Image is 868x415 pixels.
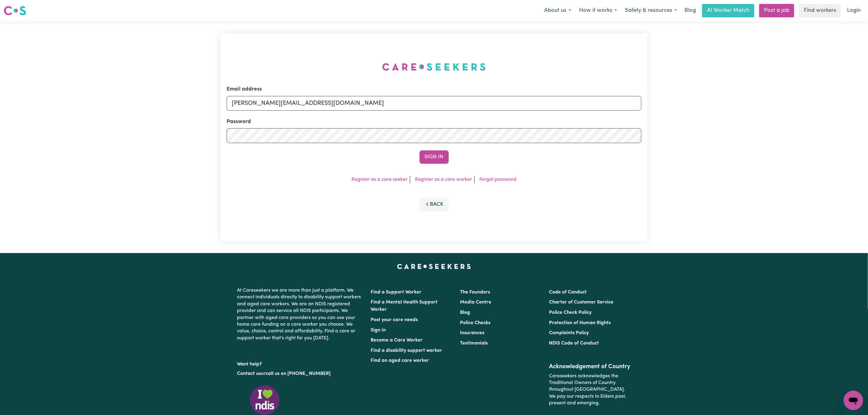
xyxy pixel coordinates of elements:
[621,4,681,17] button: Safety & resources
[549,341,599,346] a: NDIS Code of Conduct
[371,328,386,333] a: Sign In
[420,198,449,211] button: Back
[549,300,613,305] a: Charter of Customer Service
[540,4,575,17] button: About us
[227,85,262,93] label: Email address
[371,300,438,312] a: Find a Mental Health Support Worker
[575,4,621,17] button: How it works
[266,371,331,376] a: call us on [PHONE_NUMBER]
[460,290,490,295] a: The Founders
[460,300,491,305] a: Media Centre
[237,285,364,344] p: At Careseekers we are more than just a platform. We connect individuals directly to disability su...
[237,371,261,376] a: Contact us
[371,290,422,295] a: Find a Support Worker
[4,5,26,16] img: Careseekers logo
[799,4,841,17] a: Find workers
[371,348,442,353] a: Find a disability support worker
[237,358,364,368] p: Want help?
[549,370,631,409] p: Careseekers acknowledges the Traditional Owners of Country throughout [GEOGRAPHIC_DATA]. We pay o...
[371,338,423,343] a: Become a Care Worker
[549,331,589,335] a: Complaints Policy
[549,290,587,295] a: Code of Conduct
[371,317,418,322] a: Post your care needs
[460,341,488,346] a: Testimonials
[227,118,251,126] label: Password
[702,4,754,17] a: AI Worker Match
[4,4,26,18] a: Careseekers logo
[549,321,611,325] a: Protection of Human Rights
[460,331,484,335] a: Insurances
[460,321,490,325] a: Police Checks
[237,368,364,379] p: or
[681,4,700,17] a: Blog
[415,177,472,182] a: Register as a care worker
[460,310,470,315] a: Blog
[371,358,429,363] a: Find an aged care worker
[844,391,863,410] iframe: Button to launch messaging window, conversation in progress
[397,264,471,269] a: Careseekers home page
[352,177,407,182] a: Register as a care seeker
[227,96,641,111] input: Email address
[843,4,864,17] a: Login
[549,310,592,315] a: Police Check Policy
[759,4,794,17] a: Post a job
[479,177,516,182] a: Forgot password
[420,150,449,164] button: Sign In
[549,363,631,370] h2: Acknowledgement of Country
